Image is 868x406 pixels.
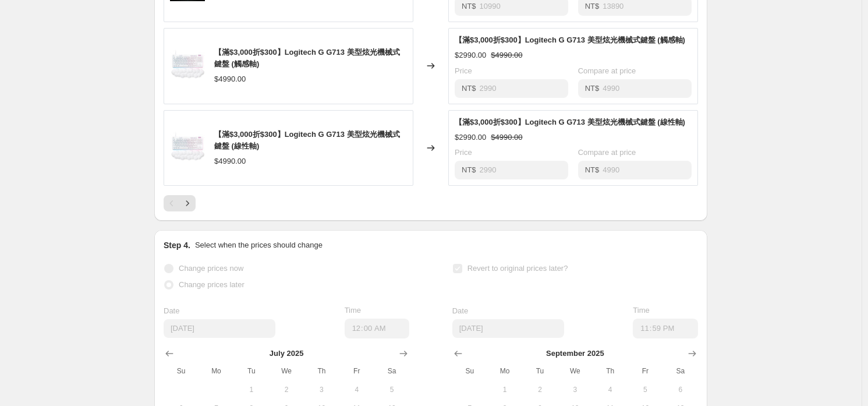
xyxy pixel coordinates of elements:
span: Th [309,366,334,376]
input: 8/15/2025 [164,319,275,338]
span: NT$ [462,84,476,93]
th: Monday [487,362,522,380]
th: Saturday [374,362,409,380]
input: 12:00 [345,319,410,338]
p: Select when the prices should change [195,239,323,251]
span: Su [457,366,483,376]
button: Show next month, October 2025 [684,345,700,362]
span: NT$ [585,2,600,10]
th: Friday [339,362,374,380]
span: Date [452,306,468,315]
th: Wednesday [558,362,593,380]
span: 【滿$3,000折$300】Logitech G G713 美型炫光機械式鍵盤 (線性軸) [455,118,685,126]
span: Fr [344,366,370,376]
span: Mo [203,366,229,376]
div: $4990.00 [214,73,246,85]
img: g713-689486_80x.jpg [170,130,205,165]
img: g713-689486_80x.jpg [170,48,205,83]
span: 3 [562,385,588,394]
nav: Pagination [164,195,196,211]
span: Change prices later [179,280,245,289]
span: 5 [632,385,658,394]
span: Compare at price [578,148,636,157]
span: 4 [344,385,370,394]
button: Show previous month, June 2025 [161,345,178,362]
button: Show previous month, August 2025 [450,345,466,362]
span: 5 [379,385,405,394]
th: Thursday [593,362,628,380]
button: Next [179,195,196,211]
div: $2990.00 [455,50,486,61]
span: Compare at price [578,66,636,75]
th: Tuesday [234,362,269,380]
span: 1 [492,385,518,394]
h2: Step 4. [164,239,190,251]
div: $4990.00 [214,156,246,167]
span: Su [168,366,194,376]
button: Saturday September 6 2025 [663,380,698,399]
button: Tuesday July 1 2025 [234,380,269,399]
button: Monday September 1 2025 [487,380,522,399]
button: Friday July 4 2025 [339,380,374,399]
span: NT$ [462,165,476,174]
th: Thursday [304,362,339,380]
span: 2 [274,385,299,394]
th: Tuesday [522,362,557,380]
th: Monday [199,362,233,380]
span: 2 [527,385,552,394]
button: Thursday September 4 2025 [593,380,628,399]
strike: $4990.00 [491,50,522,61]
input: 12:00 [633,319,698,338]
span: Tu [527,366,552,376]
span: Time [633,306,649,315]
span: 6 [668,385,693,394]
input: 8/15/2025 [452,319,564,338]
strike: $4990.00 [491,132,522,143]
div: $2990.00 [455,132,486,143]
span: Mo [492,366,518,376]
button: Show next month, August 2025 [395,345,412,362]
span: Time [345,306,361,315]
span: We [562,366,588,376]
span: Sa [379,366,405,376]
span: Change prices now [179,264,243,273]
button: Saturday July 5 2025 [374,380,409,399]
span: 3 [309,385,334,394]
span: NT$ [462,2,476,10]
th: Friday [628,362,662,380]
button: Tuesday September 2 2025 [522,380,557,399]
span: Date [164,306,179,315]
span: Th [597,366,623,376]
span: Price [455,148,472,157]
span: We [274,366,299,376]
span: 【滿$3,000折$300】Logitech G G713 美型炫光機械式鍵盤 (觸感軸) [214,48,400,68]
span: Fr [632,366,658,376]
span: NT$ [585,84,600,93]
span: 1 [239,385,264,394]
span: 4 [597,385,623,394]
span: Tu [239,366,264,376]
button: Friday September 5 2025 [628,380,662,399]
span: Sa [668,366,693,376]
button: Thursday July 3 2025 [304,380,339,399]
button: Wednesday July 2 2025 [269,380,304,399]
span: 【滿$3,000折$300】Logitech G G713 美型炫光機械式鍵盤 (線性軸) [214,130,400,150]
th: Sunday [164,362,199,380]
span: Revert to original prices later? [467,264,568,273]
th: Sunday [452,362,487,380]
span: NT$ [585,165,600,174]
button: Wednesday September 3 2025 [558,380,593,399]
span: Price [455,66,472,75]
th: Wednesday [269,362,304,380]
th: Saturday [663,362,698,380]
span: 【滿$3,000折$300】Logitech G G713 美型炫光機械式鍵盤 (觸感軸) [455,36,685,44]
